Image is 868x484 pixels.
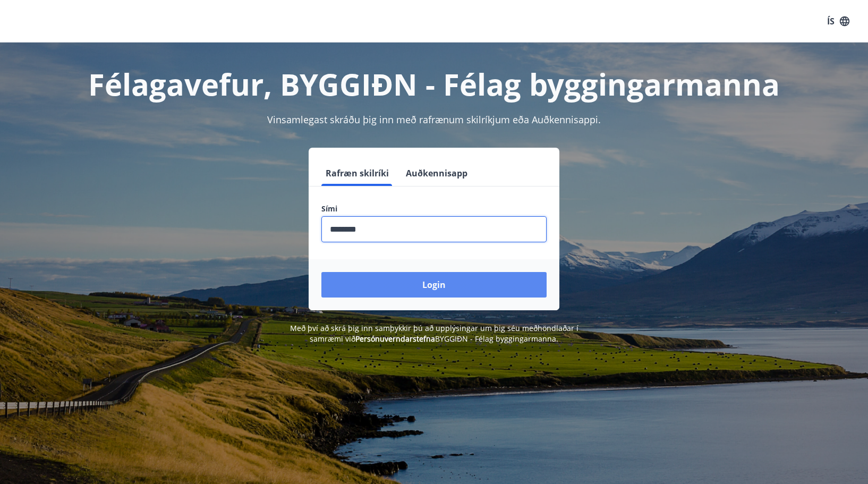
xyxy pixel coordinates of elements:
h1: Félagavefur, BYGGIÐN - Félag byggingarmanna [64,64,804,104]
button: Rafræn skilríki [321,160,393,186]
label: Sími [321,203,547,214]
button: Login [321,272,547,298]
button: Auðkennisapp [402,160,472,186]
span: Með því að skrá þig inn samþykkir þú að upplýsingar um þig séu meðhöndlaðar í samræmi við BYGGIÐN... [290,323,578,344]
a: Persónuverndarstefna [355,334,435,344]
span: Vinsamlegast skráðu þig inn með rafrænum skilríkjum eða Auðkennisappi. [267,113,601,126]
button: ÍS [821,12,855,31]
